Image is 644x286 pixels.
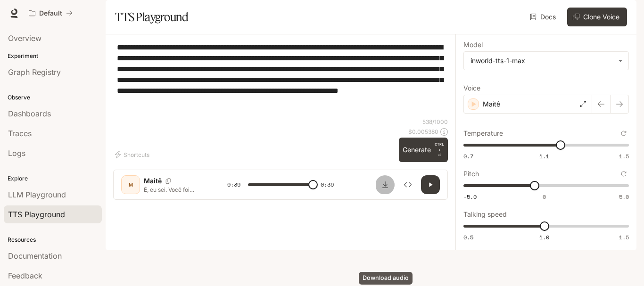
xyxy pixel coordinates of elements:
[144,176,162,186] p: Maitê
[376,175,395,194] button: Download audio
[528,8,560,26] a: Docs
[543,193,546,201] span: 0
[471,56,613,65] div: inworld-tts-1-max
[463,171,479,177] p: Pitch
[227,180,240,189] span: 0:39
[422,118,448,126] p: 538 / 1000
[464,52,628,70] div: inworld-tts-1-max
[359,272,413,285] div: Download audio
[115,8,188,26] h1: TTS Playground
[25,4,77,23] button: All workspaces
[162,178,175,184] button: Copy Voice ID
[619,152,629,160] span: 1.5
[463,152,473,160] span: 0.7
[113,147,153,162] button: Shortcuts
[123,177,138,192] div: M
[463,85,480,91] p: Voice
[619,193,629,201] span: 5.0
[619,233,629,241] span: 1.5
[435,141,444,153] p: CTRL +
[463,41,483,48] p: Model
[463,130,503,137] p: Temperature
[463,193,477,201] span: -5.0
[399,138,448,162] button: GenerateCTRL +⏎
[539,233,549,241] span: 1.0
[144,186,205,194] p: É, eu sei. Você foi ensinada, como tantas de nós, que a maternidade seria uma jornada perfeita. Q...
[321,180,334,189] span: 0:39
[435,141,444,158] p: ⏎
[483,99,500,109] p: Maitê
[619,128,629,139] button: Reset to default
[39,9,62,17] p: Default
[463,233,473,241] span: 0.5
[567,8,627,26] button: Clone Voice
[463,211,507,218] p: Talking speed
[539,152,549,160] span: 1.1
[398,175,417,194] button: Inspect
[619,169,629,179] button: Reset to default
